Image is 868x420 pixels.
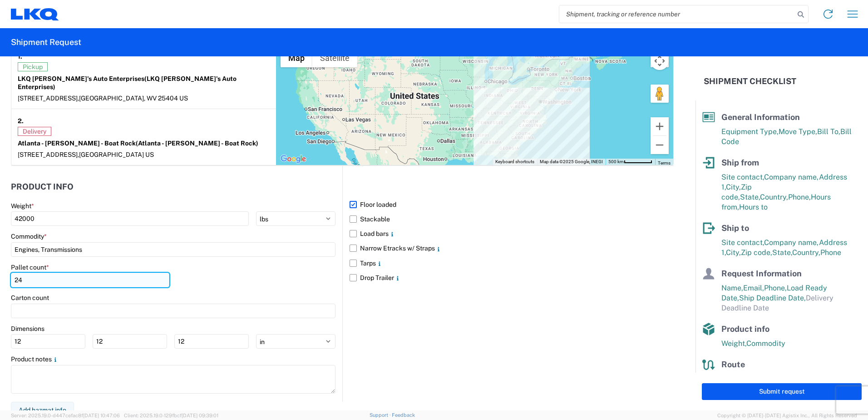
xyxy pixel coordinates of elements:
span: State, [772,248,792,257]
span: City, [726,248,741,257]
span: Phone [820,248,841,257]
span: General Information [721,112,800,122]
strong: 2. [18,115,24,127]
span: Copyright © [DATE]-[DATE] Agistix Inc., All Rights Reserved [717,411,857,420]
button: Map camera controls [651,52,669,70]
button: Show satellite imagery [312,49,357,67]
span: Map data ©2025 Google, INEGI [540,159,603,164]
span: Country, [760,193,788,201]
span: (Atlanta - [PERSON_NAME] - Boat Rock) [136,140,258,147]
span: (LKQ [PERSON_NAME]'s Auto Enterprises) [18,75,237,90]
span: 500 km [608,159,624,164]
button: Zoom in [651,117,669,135]
button: Keyboard shortcuts [495,159,534,165]
button: Add hazmat info [11,402,74,419]
span: Site contact, [721,238,764,247]
strong: 1. [18,51,22,62]
span: State, [740,193,760,201]
input: H [174,334,249,349]
span: Delivery [18,127,51,136]
label: Floor loaded [350,197,674,212]
span: Email, [743,284,764,292]
strong: LKQ [PERSON_NAME]'s Auto Enterprises [18,75,237,90]
span: Country, [792,248,820,257]
span: [GEOGRAPHIC_DATA], WV 25404 US [79,95,188,102]
span: Phone, [764,284,787,292]
span: Weight, [721,339,746,348]
label: Pallet count [11,263,49,271]
button: Zoom out [651,136,669,154]
span: Ship to [721,223,749,233]
a: Feedback [392,412,415,418]
input: L [11,334,85,349]
label: Product notes [11,355,59,363]
button: Map Scale: 500 km per 59 pixels [606,159,655,165]
span: Commodity [746,339,785,348]
label: Tarps [350,256,674,270]
button: Drag Pegman onto the map to open Street View [651,85,669,103]
span: [DATE] 09:39:01 [182,413,218,418]
span: Company name, [764,173,819,181]
span: Ship Deadline Date, [739,294,806,302]
label: Narrow Etracks w/ Straps [350,241,674,255]
label: Weight [11,202,34,210]
span: Route [721,360,745,369]
span: Client: 2025.19.0-129fbcf [124,413,218,418]
label: Drop Trailer [350,270,674,285]
span: Product info [721,324,769,334]
h2: Shipment Checklist [704,76,796,87]
img: Google [278,153,308,165]
span: [GEOGRAPHIC_DATA] US [79,151,154,158]
h2: Product Info [11,182,74,191]
a: Support [370,412,392,418]
span: Pickup [18,62,48,71]
span: Server: 2025.19.0-d447cefac8f [11,413,120,418]
label: Commodity [11,232,47,240]
span: Phone, [788,193,811,201]
span: Ship from [721,158,759,167]
button: Show street map [281,49,312,67]
span: City, [726,183,741,191]
strong: Atlanta - [PERSON_NAME] - Boat Rock [18,140,258,147]
button: Submit request [702,383,862,400]
label: Carton count [11,294,49,302]
span: Request Information [721,269,802,278]
span: Move Type, [779,127,817,136]
span: Hours to [739,203,768,211]
input: W [93,334,167,349]
input: Shipment, tracking or reference number [559,5,794,23]
span: Name, [721,284,743,292]
a: Terms [658,160,671,165]
span: Equipment Type, [721,127,779,136]
span: [DATE] 10:47:06 [83,413,120,418]
label: Stackable [350,212,674,226]
span: [STREET_ADDRESS], [18,151,79,158]
label: Dimensions [11,325,44,333]
label: Load bars [350,226,674,241]
span: Bill To, [817,127,840,136]
a: Open this area in Google Maps (opens a new window) [278,153,308,165]
span: Site contact, [721,173,764,181]
span: Zip code, [741,248,772,257]
span: Company name, [764,238,819,247]
h2: Shipment Request [11,37,81,48]
span: [STREET_ADDRESS], [18,95,79,102]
